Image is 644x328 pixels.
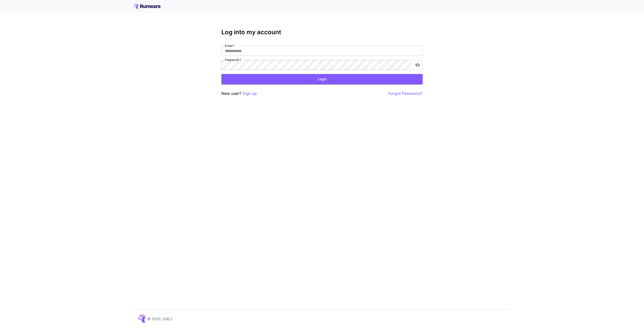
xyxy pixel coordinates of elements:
label: Email [225,44,235,48]
button: Sign up [243,90,257,97]
p: New user? [221,90,257,97]
button: Forgot Password? [388,90,423,97]
h3: Log into my account [221,29,423,36]
p: © 2025, [URL] [147,316,172,321]
button: toggle password visibility [413,60,422,69]
label: Password [225,58,241,62]
button: Login [221,74,423,84]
